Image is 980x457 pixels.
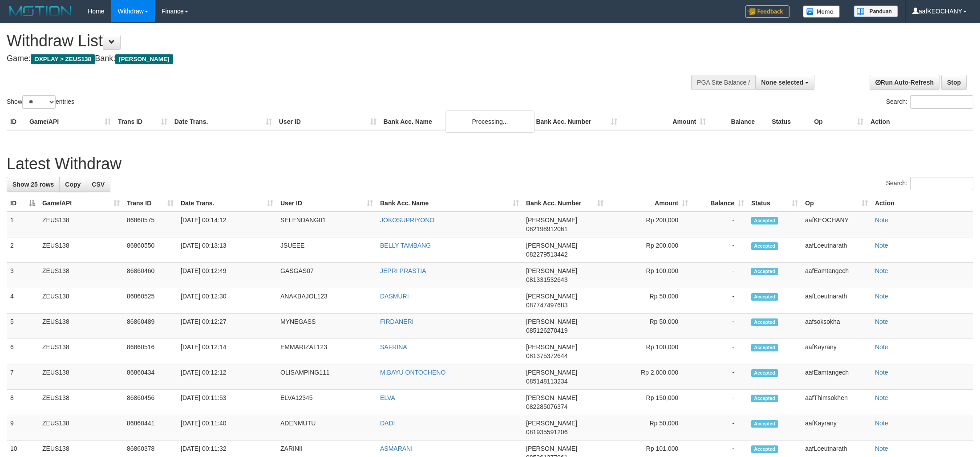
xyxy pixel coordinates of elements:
[115,54,173,64] span: [PERSON_NAME]
[526,267,577,274] span: [PERSON_NAME]
[751,395,778,402] span: Accepted
[22,95,56,109] select: Showentries
[802,415,871,441] td: aafKayrany
[875,343,888,351] a: Note
[380,242,431,249] a: BELLY TAMBANG
[607,314,692,339] td: Rp 50,000
[39,339,123,364] td: ZEUS138
[177,390,277,415] td: [DATE] 00:11:53
[607,288,692,314] td: Rp 50,000
[802,212,871,237] td: aafKEOCHANY
[692,364,748,390] td: -
[123,390,177,415] td: 86860456
[277,390,377,415] td: ELVA12345
[7,155,973,173] h1: Latest Withdraw
[532,114,621,130] th: Bank Acc. Number
[692,263,748,288] td: -
[854,5,898,17] img: panduan.png
[607,195,692,212] th: Amount: activate to sort column ascending
[177,415,277,441] td: [DATE] 00:11:40
[123,195,177,212] th: Trans ID: activate to sort column ascending
[380,369,445,376] a: M.BAYU ONTOCHENO
[803,5,840,18] img: Button%20Memo.svg
[12,181,54,188] span: Show 25 rows
[607,415,692,441] td: Rp 50,000
[607,237,692,263] td: Rp 200,000
[39,314,123,339] td: ZEUS138
[7,263,39,288] td: 3
[7,314,39,339] td: 5
[802,339,871,364] td: aafKayrany
[380,394,395,401] a: ELVA
[277,288,377,314] td: ANAKBAJOL123
[802,288,871,314] td: aafLoeutnarath
[607,364,692,390] td: Rp 2,000,000
[7,237,39,263] td: 2
[751,268,778,275] span: Accepted
[39,390,123,415] td: ZEUS138
[7,195,39,212] th: ID: activate to sort column descending
[526,394,577,401] span: [PERSON_NAME]
[607,339,692,364] td: Rp 100,000
[526,293,577,300] span: [PERSON_NAME]
[621,114,709,130] th: Amount
[751,242,778,250] span: Accepted
[380,216,434,224] a: JOKOSUPRIYONO
[26,114,114,130] th: Game/API
[526,251,567,258] span: Copy 082279513442 to clipboard
[526,428,567,436] span: Copy 081935591206 to clipboard
[748,195,802,212] th: Status: activate to sort column ascending
[607,212,692,237] td: Rp 200,000
[802,364,871,390] td: aafEamtangech
[692,390,748,415] td: -
[39,288,123,314] td: ZEUS138
[526,445,577,452] span: [PERSON_NAME]
[39,195,123,212] th: Game/API: activate to sort column ascending
[761,79,803,86] span: None selected
[277,237,377,263] td: JSUEEE
[171,114,275,130] th: Date Trans.
[92,181,105,188] span: CSV
[39,263,123,288] td: ZEUS138
[277,212,377,237] td: SELENDANG01
[277,415,377,441] td: ADENMUTU
[380,114,533,130] th: Bank Acc. Name
[870,75,940,90] a: Run Auto-Refresh
[607,390,692,415] td: Rp 150,000
[123,364,177,390] td: 86860434
[875,369,888,376] a: Note
[526,378,567,385] span: Copy 085148113234 to clipboard
[691,75,755,90] div: PGA Site Balance /
[692,314,748,339] td: -
[7,364,39,390] td: 7
[751,217,778,224] span: Accepted
[875,267,888,274] a: Note
[275,114,380,130] th: User ID
[768,114,810,130] th: Status
[875,445,888,452] a: Note
[871,195,973,212] th: Action
[123,415,177,441] td: 86860441
[31,54,95,64] span: OXPLAY > ZEUS138
[802,390,871,415] td: aafThimsokhen
[802,237,871,263] td: aafLoeutnarath
[7,177,60,192] a: Show 25 rows
[380,293,409,300] a: DASMURI
[692,195,748,212] th: Balance: activate to sort column ascending
[380,267,426,274] a: JEPRI PRASTIA
[7,288,39,314] td: 4
[377,195,522,212] th: Bank Acc. Name: activate to sort column ascending
[277,314,377,339] td: MYNEGASS
[755,75,814,90] button: None selected
[7,415,39,441] td: 9
[380,343,407,351] a: SAFRINA
[445,110,535,133] div: Processing...
[380,318,413,325] a: FIRDANERI
[177,314,277,339] td: [DATE] 00:12:27
[526,327,567,334] span: Copy 085126270419 to clipboard
[526,242,577,249] span: [PERSON_NAME]
[692,237,748,263] td: -
[709,114,768,130] th: Balance
[810,114,867,130] th: Op
[123,237,177,263] td: 86860550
